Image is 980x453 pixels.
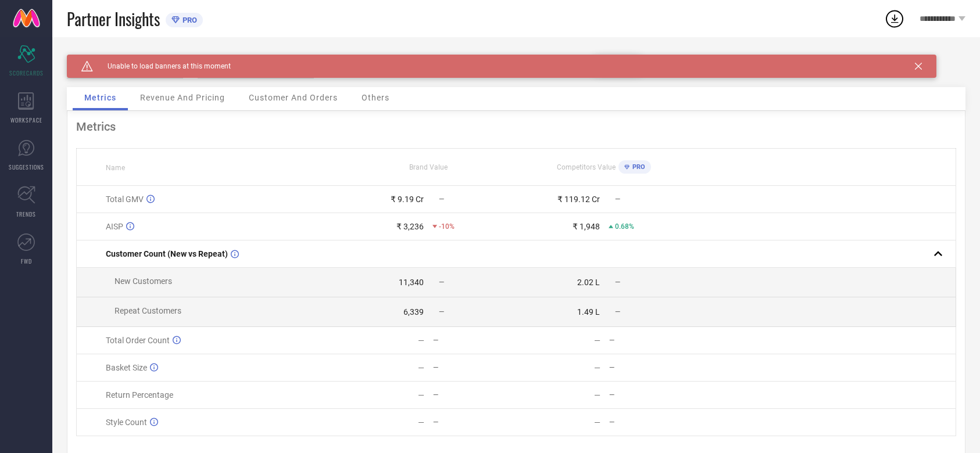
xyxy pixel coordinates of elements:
[594,336,600,345] div: —
[93,62,231,70] span: Unable to load banners at this moment
[433,364,516,372] div: —
[9,69,44,77] span: SCORECARDS
[439,222,455,231] span: -10%
[594,390,600,400] div: —
[433,336,516,344] div: —
[115,276,172,286] span: New Customers
[418,363,424,372] div: —
[439,308,444,316] span: —
[594,363,600,372] div: —
[433,418,516,426] div: —
[884,8,905,29] div: Open download list
[418,418,424,427] div: —
[403,307,424,317] div: 6,339
[140,93,225,102] span: Revenue And Pricing
[67,55,183,63] div: Brand
[418,390,424,400] div: —
[396,222,424,231] div: ₹ 3,236
[594,418,600,427] div: —
[609,391,692,399] div: —
[615,278,620,286] span: —
[106,222,123,231] span: AISP
[106,195,144,204] span: Total GMV
[16,210,36,218] span: TRENDS
[106,418,147,427] span: Style Count
[399,278,424,287] div: 11,340
[630,163,645,171] span: PRO
[615,222,634,231] span: 0.68%
[439,278,444,286] span: —
[84,93,116,102] span: Metrics
[10,116,42,124] span: WORKSPACE
[249,93,338,102] span: Customer And Orders
[557,195,600,204] div: ₹ 119.12 Cr
[362,93,389,102] span: Others
[9,163,44,171] span: SUGGESTIONS
[609,336,692,344] div: —
[615,195,620,203] span: —
[106,249,228,258] span: Customer Count (New vs Repeat)
[439,195,444,203] span: —
[577,278,600,287] div: 2.02 L
[409,163,448,171] span: Brand Value
[418,336,424,345] div: —
[391,195,424,204] div: ₹ 9.19 Cr
[609,418,692,426] div: —
[609,364,692,372] div: —
[106,363,147,372] span: Basket Size
[21,257,32,265] span: FWD
[577,307,600,317] div: 1.49 L
[106,336,170,345] span: Total Order Count
[67,7,160,31] span: Partner Insights
[106,390,173,400] span: Return Percentage
[76,120,956,134] div: Metrics
[106,164,125,172] span: Name
[180,16,197,24] span: PRO
[433,391,516,399] div: —
[557,163,616,171] span: Competitors Value
[615,308,620,316] span: —
[573,222,600,231] div: ₹ 1,948
[115,306,181,315] span: Repeat Customers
